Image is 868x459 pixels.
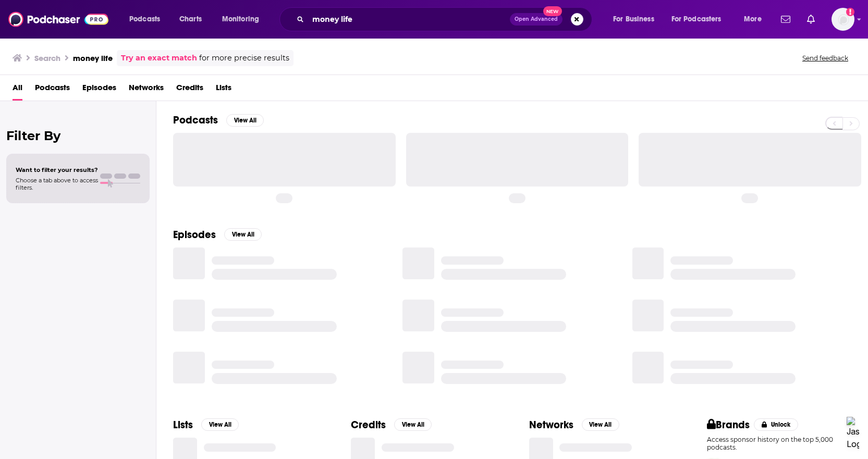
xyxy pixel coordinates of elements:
[173,114,218,127] h2: Podcasts
[308,11,510,28] input: Search podcasts, credits, & more...
[129,12,160,27] span: Podcasts
[224,228,262,241] button: View All
[73,53,113,63] h3: money life
[394,418,432,431] button: View All
[129,79,164,101] a: Networks
[121,52,197,64] a: Try an exact match
[529,418,573,431] h2: Networks
[777,10,794,28] a: Show notifications dropdown
[515,17,558,22] span: Open Advanced
[173,114,264,127] a: PodcastsView All
[832,8,854,31] button: Show profile menu
[16,166,98,173] span: Want to filter your results?
[201,418,239,431] button: View All
[8,9,108,29] img: Podchaser - Follow, Share and Rate Podcasts
[215,11,273,28] button: open menu
[16,177,98,191] span: Choose a tab above to access filters.
[582,418,619,431] button: View All
[707,418,750,431] h2: Brands
[613,12,654,27] span: For Business
[82,79,116,101] a: Episodes
[351,418,386,431] h2: Credits
[216,79,231,101] a: Lists
[665,11,737,28] button: open menu
[222,12,259,27] span: Monitoring
[832,8,854,31] img: User Profile
[744,12,762,27] span: More
[737,11,775,28] button: open menu
[846,8,854,16] svg: Add a profile image
[707,436,851,451] p: Access sponsor history on the top 5,000 podcasts.
[6,128,150,143] h2: Filter By
[671,12,722,27] span: For Podcasters
[803,10,819,28] a: Show notifications dropdown
[173,11,208,28] a: Charts
[176,79,203,101] a: Credits
[529,418,619,431] a: NetworksView All
[289,7,602,31] div: Search podcasts, credits, & more...
[173,418,193,431] h2: Lists
[199,52,289,64] span: for more precise results
[606,11,667,28] button: open menu
[35,79,70,101] a: Podcasts
[122,11,174,28] button: open menu
[351,418,432,431] a: CreditsView All
[34,53,60,63] h3: Search
[13,79,22,101] a: All
[799,54,851,63] button: Send feedback
[173,228,262,241] a: EpisodesView All
[179,12,202,27] span: Charts
[173,418,239,431] a: ListsView All
[832,8,854,31] span: Logged in as RebRoz5
[226,114,264,127] button: View All
[173,228,216,241] h2: Episodes
[754,418,798,431] button: Unlock
[543,6,562,16] span: New
[510,13,563,26] button: Open AdvancedNew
